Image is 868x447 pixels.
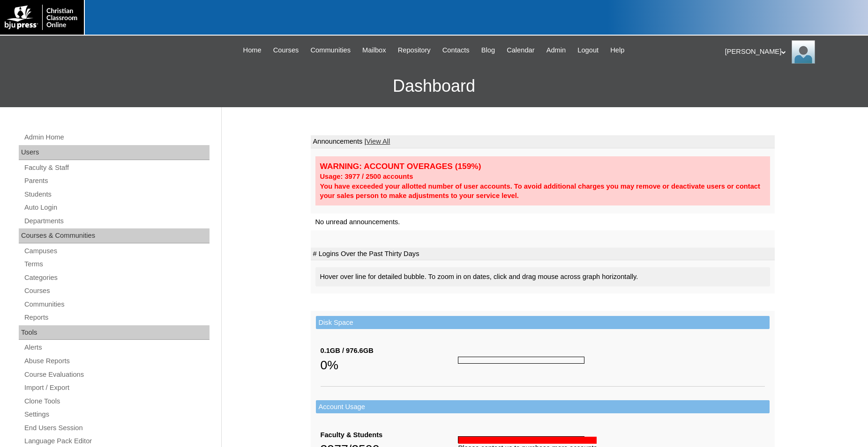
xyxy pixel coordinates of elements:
a: Clone Tools [23,396,210,407]
a: Calendar [502,45,539,56]
a: Settings [23,409,210,420]
a: Admin [542,45,571,56]
div: Faculty & Students [321,430,458,440]
a: Admin Home [23,132,210,143]
a: Campuses [23,245,210,257]
a: Parents [23,175,210,187]
span: Home [243,45,262,56]
td: # Logins Over the Past Thirty Days [311,248,775,261]
strong: Usage: 3977 / 2500 accounts [320,173,413,180]
span: Calendar [507,45,534,56]
a: Departments [23,215,210,227]
a: Course Evaluations [23,369,210,381]
span: Mailbox [362,45,386,56]
a: Terms [23,258,210,270]
a: View All [366,138,390,145]
div: You have exceeded your allotted number of user accounts. To avoid additional charges you may remo... [320,182,765,201]
h3: Dashboard [5,65,863,107]
span: Contacts [442,45,470,56]
a: Students [23,189,210,200]
span: Communities [310,45,351,56]
div: Courses & Communities [19,228,210,243]
td: No unread announcements. [311,213,775,231]
td: Disk Space [316,316,770,330]
a: Reports [23,312,210,323]
img: logo-white.png [5,5,79,30]
a: Communities [306,45,355,56]
td: Announcements | [311,135,775,148]
a: Contacts [438,45,474,56]
span: Logout [577,45,599,56]
div: Hover over line for detailed bubble. To zoom in on dates, click and drag mouse across graph horiz... [315,267,770,286]
img: Jonelle Rodriguez [792,40,815,64]
span: Admin [546,45,566,56]
a: Language Pack Editor [23,435,210,447]
div: [PERSON_NAME] [725,40,859,64]
span: Blog [481,45,495,56]
span: Help [610,45,624,56]
a: Alerts [23,342,210,353]
a: Home [239,45,266,56]
a: Categories [23,272,210,284]
a: Faculty & Staff [23,162,210,174]
td: Account Usage [316,400,770,414]
div: 0% [321,356,458,374]
a: Communities [23,299,210,310]
div: Tools [19,325,210,340]
a: Courses [23,285,210,297]
a: Blog [477,45,500,56]
a: Courses [269,45,304,56]
a: Abuse Reports [23,355,210,367]
div: Users [19,145,210,160]
a: Mailbox [358,45,391,56]
div: 0.1GB / 976.6GB [321,346,458,356]
a: End Users Session [23,422,210,434]
div: WARNING: ACCOUNT OVERAGES (159%) [320,161,765,172]
span: Courses [273,45,299,56]
a: Repository [393,45,435,56]
a: Auto Login [23,202,210,213]
a: Help [606,45,629,56]
span: Repository [398,45,431,56]
a: Logout [573,45,603,56]
a: Import / Export [23,382,210,394]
